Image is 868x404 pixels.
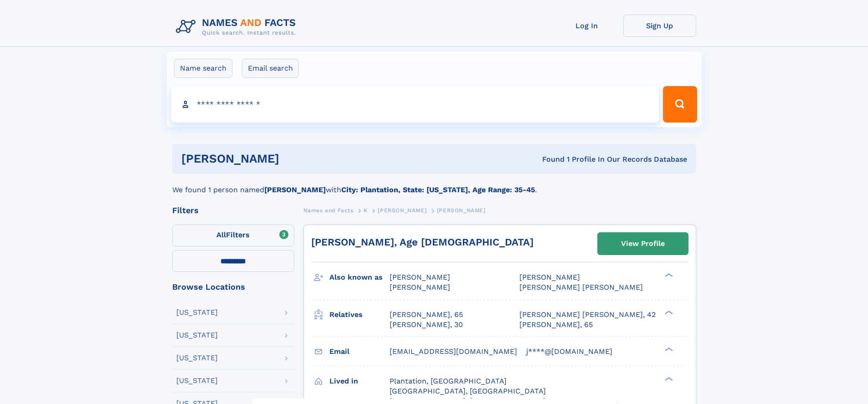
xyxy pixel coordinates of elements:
[364,207,368,214] span: K
[176,377,218,384] div: [US_STATE]
[176,309,218,316] div: [US_STATE]
[329,270,390,285] h3: Also known as
[311,236,534,248] a: [PERSON_NAME], Age [DEMOGRAPHIC_DATA]
[329,344,390,359] h3: Email
[598,233,688,255] a: View Profile
[519,273,580,281] span: [PERSON_NAME]
[411,154,687,164] div: Found 1 Profile In Our Records Database
[176,354,218,362] div: [US_STATE]
[181,153,411,164] h1: [PERSON_NAME]
[303,205,354,216] a: Names and Facts
[171,86,659,123] input: search input
[172,283,294,291] div: Browse Locations
[623,15,696,37] a: Sign Up
[550,15,623,37] a: Log In
[341,185,535,194] b: City: Plantation, State: [US_STATE], Age Range: 35-45
[172,15,303,39] img: Logo Names and Facts
[663,376,673,382] div: ❯
[242,59,299,78] label: Email search
[621,233,665,254] div: View Profile
[663,309,673,315] div: ❯
[663,86,697,123] button: Search Button
[378,205,426,216] a: [PERSON_NAME]
[172,206,294,215] div: Filters
[519,320,593,330] a: [PERSON_NAME], 65
[216,230,226,239] span: All
[329,307,390,322] h3: Relatives
[519,283,643,291] span: [PERSON_NAME] [PERSON_NAME]
[390,273,450,281] span: [PERSON_NAME]
[437,207,486,214] span: [PERSON_NAME]
[663,346,673,352] div: ❯
[364,205,368,216] a: K
[390,283,450,291] span: [PERSON_NAME]
[390,320,463,330] a: [PERSON_NAME], 30
[378,207,426,214] span: [PERSON_NAME]
[172,174,696,195] div: We found 1 person named with .
[264,185,326,194] b: [PERSON_NAME]
[390,377,507,385] span: Plantation, [GEOGRAPHIC_DATA]
[174,59,232,78] label: Name search
[663,272,673,278] div: ❯
[390,387,546,395] span: [GEOGRAPHIC_DATA], [GEOGRAPHIC_DATA]
[519,310,656,320] a: [PERSON_NAME] [PERSON_NAME], 42
[176,332,218,339] div: [US_STATE]
[390,310,463,320] a: [PERSON_NAME], 65
[390,347,517,356] span: [EMAIL_ADDRESS][DOMAIN_NAME]
[329,373,390,389] h3: Lived in
[172,225,294,246] label: Filters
